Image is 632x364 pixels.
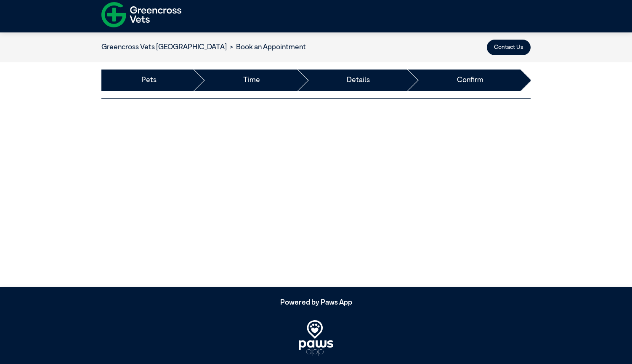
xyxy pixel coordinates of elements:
li: Book an Appointment [227,42,306,53]
nav: breadcrumb [101,42,306,53]
img: PawsApp [299,320,333,356]
a: Greencross Vets [GEOGRAPHIC_DATA] [101,44,227,51]
a: Time [243,75,260,86]
a: Pets [141,75,157,86]
h5: Powered by Paws App [101,299,531,307]
button: Contact Us [487,40,531,55]
a: Confirm [457,75,483,86]
a: Details [347,75,370,86]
